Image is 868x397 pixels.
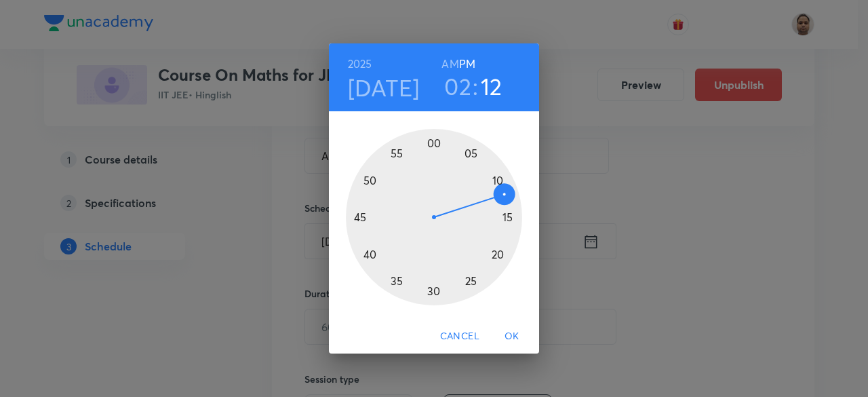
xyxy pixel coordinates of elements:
[348,54,372,73] button: 2025
[348,73,420,102] button: [DATE]
[444,72,471,100] button: 02
[473,72,478,100] h3: :
[481,72,502,100] button: 12
[496,328,528,345] span: OK
[435,324,485,349] button: Cancel
[459,54,475,73] button: PM
[490,324,534,349] button: OK
[440,328,479,345] span: Cancel
[441,54,458,73] button: AM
